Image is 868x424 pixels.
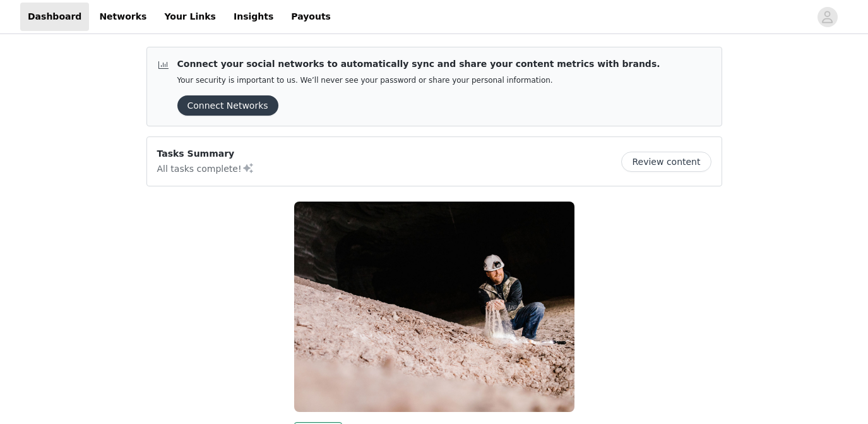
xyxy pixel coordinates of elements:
a: Networks [92,3,154,31]
p: Tasks Summary [157,147,254,161]
a: Dashboard [20,3,89,31]
p: Your security is important to us. We’ll never see your password or share your personal information. [177,76,660,85]
a: Payouts [283,3,338,31]
a: Your Links [157,3,223,31]
a: Insights [226,3,281,31]
p: Connect your social networks to automatically sync and share your content metrics with brands. [177,58,660,71]
button: Connect Networks [177,95,278,116]
div: avatar [821,7,833,27]
img: Real Salt [294,202,574,412]
p: All tasks complete! [157,161,254,176]
button: Review content [621,152,711,172]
